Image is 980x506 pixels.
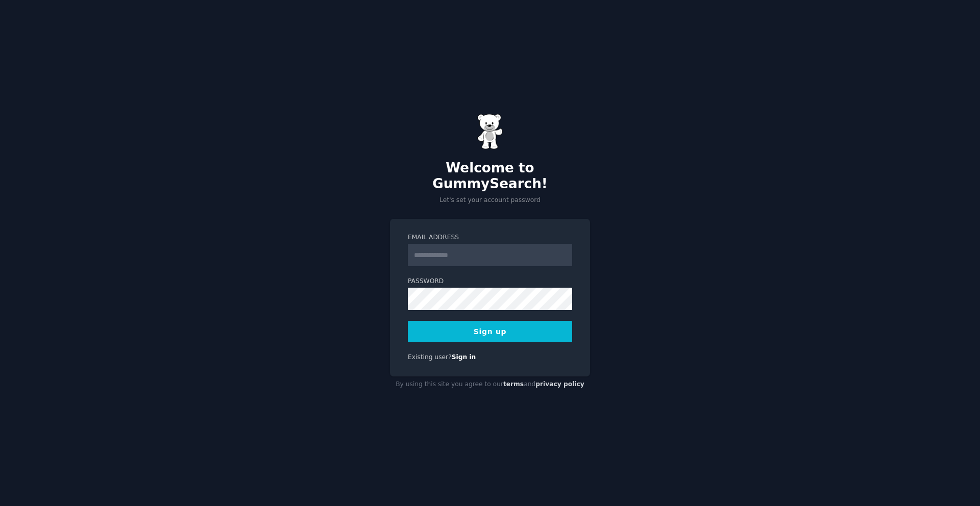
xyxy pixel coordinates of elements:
a: Sign in [452,353,476,361]
a: privacy policy [535,381,584,388]
label: Email Address [408,233,572,242]
a: terms [503,381,524,388]
p: Let's set your account password [390,196,590,205]
h2: Welcome to GummySearch! [390,160,590,192]
label: Password [408,277,572,286]
button: Sign up [408,321,572,342]
span: Existing user? [408,353,452,361]
img: Gummy Bear [477,114,503,149]
div: By using this site you agree to our and [390,376,590,393]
